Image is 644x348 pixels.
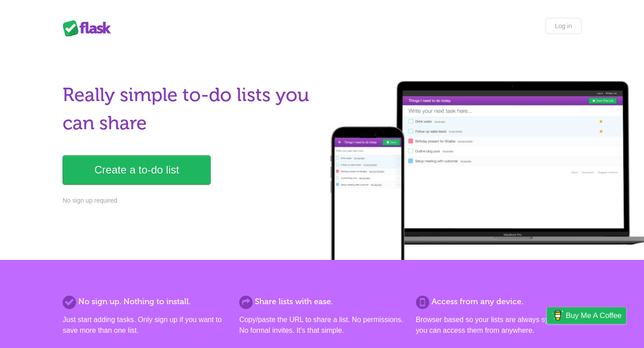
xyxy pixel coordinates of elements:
h2: Share lists with ease. [239,296,405,308]
p: Just start adding tasks. Only sign up if you want to save more than one list. [63,314,228,336]
p: Copy/paste the URL to share a list. No permissions. No formal invites. It's that simple. [239,314,405,336]
p: No sign up required [63,196,317,205]
h2: No sign up. Nothing to install. [63,296,228,308]
a: Buy me a coffee [547,307,626,324]
span: Buy me a coffee [566,308,622,323]
a: Log in [546,18,581,34]
h1: Really simple to-do lists you can share [63,81,317,137]
div: Flask Lists [63,20,116,36]
a: Create a to-do list [63,155,211,185]
h2: Access from any device. [416,296,581,308]
img: Buy me a coffee [551,308,563,323]
p: Browser based so your lists are always synced and you can access them from anywhere. [416,314,581,336]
